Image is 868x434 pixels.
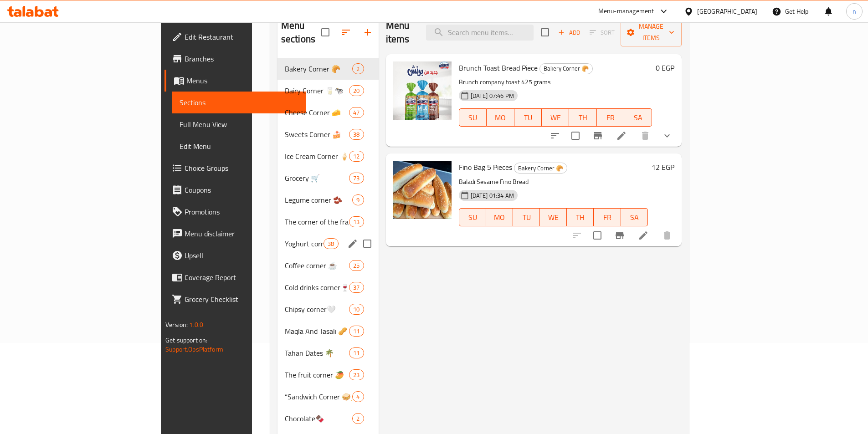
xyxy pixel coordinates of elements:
[597,108,624,127] button: FR
[164,223,306,245] a: Menu disclaimer
[853,6,856,16] span: n
[588,226,607,245] span: Select to update
[186,75,298,86] span: Menus
[656,225,678,246] button: delete
[567,208,594,226] button: TH
[285,85,349,96] span: Dairy Corner 🥛🐄
[459,77,652,88] p: Brunch company toast 425 grams
[285,151,349,162] span: Ice Cream Corner 🍦🍨
[352,413,364,424] div: items
[459,61,538,75] span: Brunch Toast Bread Piece
[514,163,567,174] span: Bakery Corner 🥐
[277,364,379,386] div: The fruit corner 🥭23
[285,63,353,74] div: Bakery Corner 🥐
[393,61,452,120] img: Brunch Toast Bread Piece
[172,135,306,157] a: Edit Menu
[349,283,363,292] span: 37
[285,216,349,227] span: The corner of the fragrant 🫙🌶️
[185,53,298,64] span: Branches
[357,21,379,43] button: Add section
[285,326,349,337] div: Maqla And Tasali 🥜
[349,261,363,270] span: 25
[573,111,593,124] span: TH
[285,347,349,358] span: Tahan Dates 🌴
[285,391,353,402] span: “Sandwich Corner 🥪🥖”
[349,282,364,293] div: items
[426,25,534,41] input: search
[353,196,363,204] span: 9
[353,65,363,73] span: 2
[597,211,617,224] span: FR
[349,130,363,139] span: 38
[285,413,353,424] span: Chocolate🍫
[277,123,379,145] div: Sweets Corner 🍰38
[346,237,360,250] button: edit
[349,85,364,96] div: items
[459,208,486,226] button: SU
[285,282,349,293] span: Cold drinks corner🍷🍹
[277,145,379,167] div: Ice Cream Corner 🍦🍨12
[570,211,590,224] span: TH
[349,327,363,336] span: 11
[555,26,584,40] button: Add
[352,194,364,205] div: items
[349,218,363,226] span: 13
[277,298,379,320] div: Chipsy corner🤍10
[277,167,379,189] div: Grocery 🛒73
[598,6,654,17] div: Menu-management
[621,208,648,226] button: SA
[285,129,349,140] span: Sweets Corner 🍰
[349,349,363,357] span: 11
[349,173,364,184] div: items
[180,141,298,152] span: Edit Menu
[349,174,363,183] span: 73
[587,125,609,147] button: Branch-specific-item
[463,211,483,224] span: SU
[285,107,349,118] span: Cheese Corner 🧀
[185,163,298,174] span: Choice Groups
[459,108,487,127] button: SU
[285,238,324,249] span: Yoghurt corner Companies 🥛
[349,107,364,118] div: items
[164,288,306,310] a: Grocery Checklist
[467,92,518,100] span: [DATE] 07:46 PM
[513,208,540,226] button: TU
[459,160,512,174] span: Fino Bag 5 Pieces
[164,201,306,223] a: Promotions
[285,369,349,380] div: The fruit corner 🥭
[555,26,584,40] span: Add item
[277,386,379,408] div: “Sandwich Corner 🥪🥖”4
[349,260,364,271] div: items
[349,304,364,315] div: items
[185,184,298,195] span: Coupons
[518,111,538,124] span: TU
[285,173,349,184] div: Grocery 🛒
[185,272,298,283] span: Coverage Report
[349,87,363,95] span: 20
[180,97,298,108] span: Sections
[616,130,627,141] a: Edit menu item
[656,61,674,74] h6: 0 EGP
[652,161,674,174] h6: 12 EGP
[349,305,363,314] span: 10
[185,228,298,239] span: Menu disclaimer
[628,111,648,124] span: SA
[349,152,363,161] span: 12
[486,208,513,226] button: MO
[352,391,364,402] div: items
[277,233,379,255] div: Yoghurt corner Companies 🥛38edit
[349,369,364,380] div: items
[463,111,483,124] span: SU
[490,111,510,124] span: MO
[542,108,569,127] button: WE
[656,125,678,147] button: show more
[172,113,306,135] a: Full Menu View
[285,304,349,315] span: Chipsy corner🤍
[285,194,353,205] span: Legume corner 🫘
[697,6,757,16] div: [GEOGRAPHIC_DATA]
